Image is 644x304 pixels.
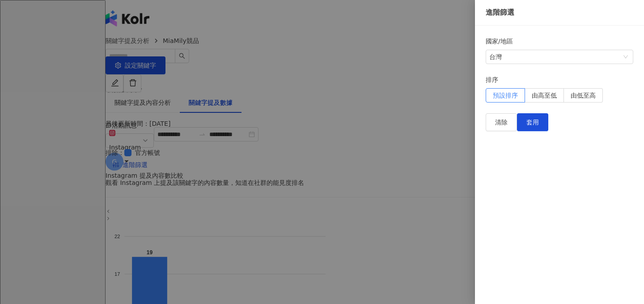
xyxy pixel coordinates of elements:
span: 清除 [495,119,508,126]
span: 預設排序 [493,92,518,99]
div: 進階篩選 [486,7,633,18]
button: 清除 [486,113,517,131]
span: 套用 [526,119,539,126]
label: 國家/地區 [486,36,519,46]
label: 排序 [486,75,505,85]
span: 由低至高 [571,92,596,99]
div: 台灣 [489,50,620,64]
span: 由高至低 [532,92,557,99]
button: 套用 [517,113,548,131]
